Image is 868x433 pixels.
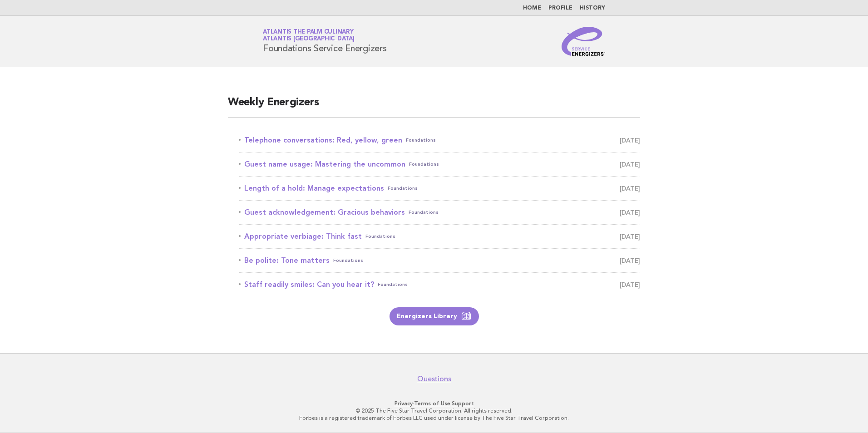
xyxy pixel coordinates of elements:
[620,230,640,243] span: [DATE]
[228,95,640,118] h2: Weekly Energizers
[620,182,640,195] span: [DATE]
[263,36,355,42] span: Atlantis [GEOGRAPHIC_DATA]
[156,407,712,414] p: © 2025 The Five Star Travel Corporation. All rights reserved.
[239,134,640,147] a: Telephone conversations: Red, yellow, greenFoundations [DATE]
[580,5,605,11] a: History
[239,182,640,195] a: Length of a hold: Manage expectationsFoundations [DATE]
[452,400,474,407] a: Support
[378,278,408,291] span: Foundations
[388,182,418,195] span: Foundations
[620,206,640,219] span: [DATE]
[409,158,439,171] span: Foundations
[365,230,395,243] span: Foundations
[156,400,712,407] p: · ·
[239,278,640,291] a: Staff readily smiles: Can you hear it?Foundations [DATE]
[395,400,413,407] a: Privacy
[239,158,640,171] a: Guest name usage: Mastering the uncommonFoundations [DATE]
[417,374,451,384] a: Questions
[620,254,640,267] span: [DATE]
[263,30,387,53] h1: Foundations Service Energizers
[156,414,712,422] p: Forbes is a registered trademark of Forbes LLC used under license by The Five Star Travel Corpora...
[333,254,363,267] span: Foundations
[620,134,640,147] span: [DATE]
[523,5,541,11] a: Home
[239,254,640,267] a: Be polite: Tone mattersFoundations [DATE]
[390,307,479,325] a: Energizers Library
[548,5,572,11] a: Profile
[406,134,436,147] span: Foundations
[414,400,450,407] a: Terms of Use
[263,29,355,42] a: Atlantis The Palm CulinaryAtlantis [GEOGRAPHIC_DATA]
[620,158,640,171] span: [DATE]
[239,206,640,219] a: Guest acknowledgement: Gracious behaviorsFoundations [DATE]
[620,278,640,291] span: [DATE]
[239,230,640,243] a: Appropriate verbiage: Think fastFoundations [DATE]
[562,27,605,56] img: Service Energizers
[409,206,439,219] span: Foundations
